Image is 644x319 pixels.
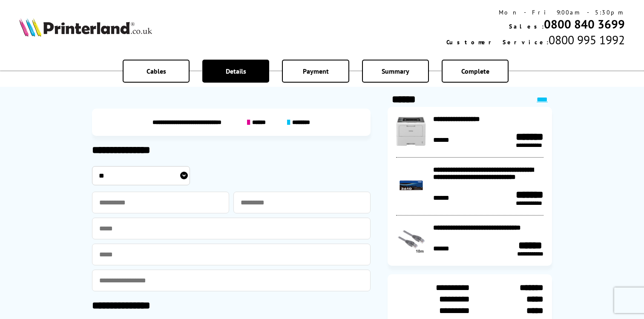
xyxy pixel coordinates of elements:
span: Details [226,67,246,75]
img: Printerland Logo [19,18,152,37]
span: 0800 995 1992 [549,32,625,48]
span: Complete [461,67,489,75]
span: Cables [147,67,166,75]
span: Payment [303,67,329,75]
span: Customer Service: [446,38,549,46]
span: Sales: [509,23,544,30]
div: Mon - Fri 9:00am - 5:30pm [446,9,625,16]
span: Summary [382,67,409,75]
a: 0800 840 3699 [544,16,625,32]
